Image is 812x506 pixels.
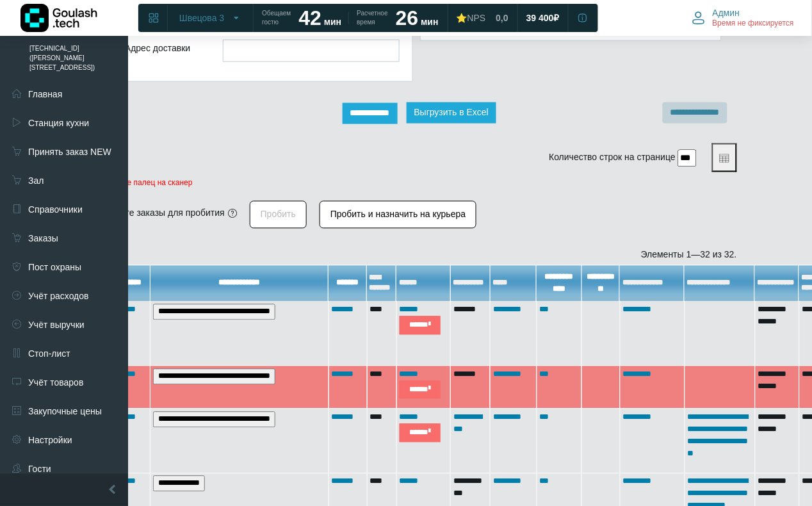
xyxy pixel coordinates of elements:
[254,6,446,29] a: Обещаем гостю 42 мин Расчетное время 26 мин
[519,6,567,29] a: 39 400 ₽
[250,201,307,229] button: Пробить
[685,4,802,31] button: Админ Время не фиксируется
[115,40,213,62] div: Адрес доставки
[449,6,516,29] a: ⭐NPS 0,0
[526,12,554,24] span: 39 400
[421,17,438,27] span: мин
[262,9,291,27] span: Обещаем гостю
[407,102,497,124] button: Выгрузить в Excel
[172,8,249,28] button: Швецова 3
[496,12,508,24] span: 0,0
[298,6,321,29] strong: 42
[457,12,486,24] div: ⭐
[179,12,224,24] span: Швецова 3
[713,19,794,29] span: Время не фиксируется
[396,6,419,29] strong: 26
[713,7,740,19] span: Админ
[467,13,486,23] span: NPS
[93,249,737,262] div: Элементы 1—32 из 32.
[324,17,341,27] span: мин
[320,201,476,229] button: Пробить и назначить на курьера
[20,4,97,32] img: Логотип компании Goulash.tech
[549,151,676,165] label: Количество строк на странице
[554,12,560,24] span: ₽
[93,207,225,220] div: Выберите заказы для пробития
[93,179,737,188] p: Поместите палец на сканер
[357,9,387,27] span: Расчетное время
